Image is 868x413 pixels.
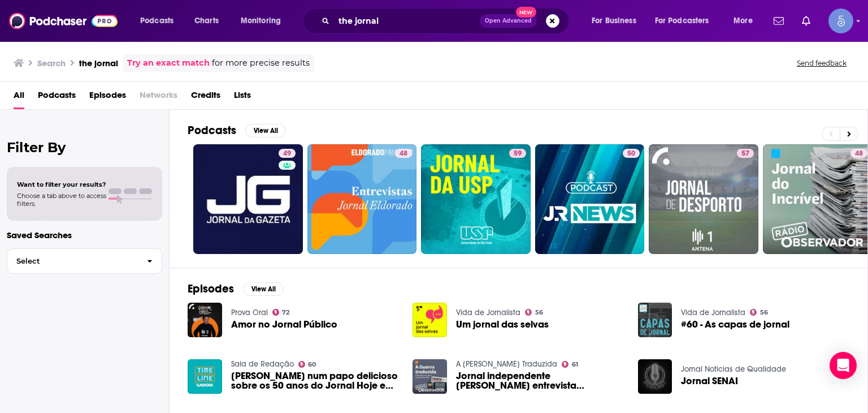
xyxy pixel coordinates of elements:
[681,376,738,386] a: Jornal SENAI
[681,320,789,329] a: #60 - As capas de jornal
[188,303,222,337] img: Amor no Jornal Público
[649,144,758,254] a: 57
[233,12,296,30] button: open menu
[734,13,753,29] span: More
[395,149,412,158] a: 48
[516,7,536,18] span: New
[421,144,531,254] a: 59
[456,320,549,329] a: Um jornal das selvas
[681,308,745,317] a: Vida de Jornalista
[456,371,624,390] a: Jornal independente russo entrevista Zelensky
[279,149,296,158] a: 49
[245,124,286,137] button: View All
[272,309,290,316] a: 72
[334,12,480,30] input: Search podcasts, credits, & more...
[38,86,76,109] a: Podcasts
[681,364,786,374] a: Jornal Noticias de Qualidade
[132,12,188,30] button: open menu
[241,13,281,29] span: Monitoring
[193,144,303,254] a: 49
[793,58,850,68] button: Send feedback
[188,359,222,394] img: Sandra Annenberg num papo delicioso sobre os 50 anos do Jornal Hoje e causos jornalísticos.
[7,257,138,265] span: Select
[234,86,251,109] a: Lists
[760,310,768,315] span: 56
[562,361,578,368] a: 61
[212,57,310,70] span: for more precise results
[514,148,522,160] span: 59
[828,8,853,33] img: User Profile
[741,148,749,160] span: 57
[282,310,289,315] span: 72
[9,10,118,32] img: Podchaser - Follow, Share and Rate Podcasts
[188,282,234,296] h2: Episodes
[855,148,863,160] span: 48
[307,144,417,254] a: 48
[413,359,447,394] img: Jornal independente russo entrevista Zelensky
[627,148,635,160] span: 50
[231,371,400,390] a: Sandra Annenberg num papo delicioso sobre os 50 anos do Jornal Hoje e causos jornalísticos.
[188,123,286,137] a: PodcastsView All
[726,12,767,30] button: open menu
[140,86,177,109] span: Networks
[797,11,815,31] a: Show notifications dropdown
[850,149,867,158] a: 48
[828,8,853,33] span: Logged in as Spiral5-G1
[400,148,407,160] span: 48
[17,180,106,188] span: Want to filter your results?
[535,310,543,315] span: 56
[828,8,853,33] button: Show profile menu
[655,13,709,29] span: For Podcasters
[188,123,236,137] h2: Podcasts
[17,192,106,208] span: Choose a tab above to access filters.
[509,149,526,158] a: 59
[37,58,66,68] h3: Search
[584,12,650,30] button: open menu
[231,371,400,390] span: [PERSON_NAME] num papo delicioso sobre os 50 anos do Jornal Hoje e causos jornalísticos.
[308,362,316,367] span: 60
[314,8,580,34] div: Search podcasts, credits, & more...
[7,139,162,156] h2: Filter By
[592,13,636,29] span: For Business
[750,309,768,316] a: 56
[769,11,788,31] a: Show notifications dropdown
[231,359,294,369] a: Sala de Redação
[648,12,726,30] button: open menu
[638,359,672,394] img: Jornal SENAI
[231,308,268,317] a: Prova Oral
[638,303,672,337] img: #60 - As capas de jornal
[480,14,537,28] button: Open AdvancedNew
[127,57,210,70] a: Try an exact match
[243,282,284,296] button: View All
[194,13,219,29] span: Charts
[188,282,284,296] a: EpisodesView All
[7,248,162,274] button: Select
[140,13,173,29] span: Podcasts
[14,86,24,109] a: All
[89,86,126,109] a: Episodes
[830,352,857,379] div: Open Intercom Messenger
[456,308,520,317] a: Vida de Jornalista
[191,86,220,109] span: Credits
[413,303,447,337] img: Um jornal das selvas
[456,371,624,390] span: Jornal independente [PERSON_NAME] entrevista [PERSON_NAME]
[535,144,645,254] a: 50
[231,320,337,329] a: Amor no Jornal Público
[283,148,291,160] span: 49
[7,230,162,240] p: Saved Searches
